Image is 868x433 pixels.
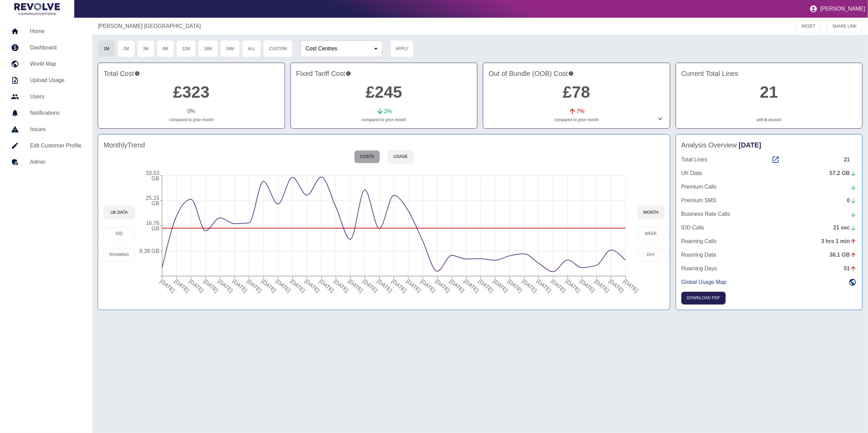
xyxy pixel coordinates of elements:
[242,40,261,57] button: All
[5,23,87,39] a: Home
[568,68,574,79] svg: Costs outside of your fixed tariff
[608,278,625,293] tspan: [DATE]
[638,206,664,219] button: month
[5,72,87,89] a: Upload Usage
[220,40,240,57] button: 24M
[362,278,379,293] tspan: [DATE]
[30,125,81,133] h5: Issues
[104,117,279,123] p: compared to prior month
[14,3,60,15] img: Logo
[176,40,196,57] button: 12M
[296,68,472,79] h4: Fixed Tariff Cost
[477,278,494,293] tspan: [DATE]
[139,248,159,254] tspan: 8.38 GB
[844,156,857,164] div: 21
[579,278,596,293] tspan: [DATE]
[434,278,451,293] tspan: [DATE]
[275,278,292,293] tspan: [DATE]
[188,278,205,293] tspan: [DATE]
[739,141,761,149] span: [DATE]
[844,264,857,273] div: 51
[376,278,393,293] tspan: [DATE]
[681,278,727,286] p: Global Usage Map
[827,20,863,33] button: SHARE LINK
[137,40,155,57] button: 3M
[333,278,350,293] tspan: [DATE]
[173,83,210,101] a: £323
[5,56,87,72] a: World Map
[681,156,857,164] a: Total Lines21
[681,224,705,232] p: IDD Calls
[820,6,865,12] p: [PERSON_NAME]
[198,40,218,57] button: 18M
[681,251,857,259] a: Roaming Data36.1 GB
[231,278,248,293] tspan: [DATE]
[638,227,664,240] button: week
[5,105,87,121] a: Notifications
[821,237,857,245] div: 3 hrs 1 min
[807,2,868,16] button: [PERSON_NAME]
[246,278,263,293] tspan: [DATE]
[448,278,465,293] tspan: [DATE]
[98,22,201,30] a: [PERSON_NAME] [GEOGRAPHIC_DATA]
[318,278,335,293] tspan: [DATE]
[384,107,392,115] p: 2 %
[304,278,321,293] tspan: [DATE]
[30,109,81,117] h5: Notifications
[833,224,857,232] div: 21 sec
[30,60,81,68] h5: World Map
[366,83,402,101] a: £245
[681,251,716,259] p: Roaming Data
[535,278,552,293] tspan: [DATE]
[5,138,87,154] a: Edit Customer Profile
[681,264,717,273] p: Roaming Days
[145,195,159,201] tspan: 25.15
[157,40,174,57] button: 6M
[681,169,857,177] a: UK Data57.2 GB
[5,89,87,105] a: Users
[151,226,159,231] tspan: GB
[30,27,81,35] h5: Home
[151,176,159,181] tspan: GB
[5,39,87,56] a: Dashboard
[681,196,857,205] a: Premium SMS0
[830,169,857,177] div: 57.2 GB
[30,76,81,84] h5: Upload Usage
[354,150,380,163] button: Costs
[681,264,857,273] a: Roaming Days51
[681,237,857,245] a: Roaming Calls3 hrs 1 min
[263,40,293,57] button: Custom
[681,196,716,205] p: Premium SMS
[681,292,726,304] button: Click here to download the most recent invoice. If the current month’s invoice is unavailable, th...
[593,278,610,293] tspan: [DATE]
[217,278,234,293] tspan: [DATE]
[489,68,664,79] h4: Out of Bundle (OOB) Cost
[681,210,730,218] p: Business Rate Calls
[145,170,159,176] tspan: 33.53
[104,206,135,219] button: UK Data
[681,210,857,218] a: Business Rate Calls
[5,121,87,138] a: Issues
[420,278,437,293] tspan: [DATE]
[492,278,509,293] tspan: [DATE]
[681,278,857,286] a: Global Usage Map
[506,278,523,293] tspan: [DATE]
[681,183,857,191] a: Premium Calls
[104,68,279,79] h4: Total Cost
[347,278,364,293] tspan: [DATE]
[159,278,176,293] tspan: [DATE]
[391,278,408,293] tspan: [DATE]
[391,40,413,57] button: Apply
[681,237,717,245] p: Roaming Calls
[463,278,480,293] tspan: [DATE]
[796,20,821,33] button: RESET
[5,154,87,170] a: Admin
[681,117,857,123] p: with unused
[388,150,414,163] button: Usage
[187,107,195,115] p: 0 %
[117,40,135,57] button: 2M
[30,142,81,150] h5: Edit Customer Profile
[30,158,81,166] h5: Admin
[521,278,538,293] tspan: [DATE]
